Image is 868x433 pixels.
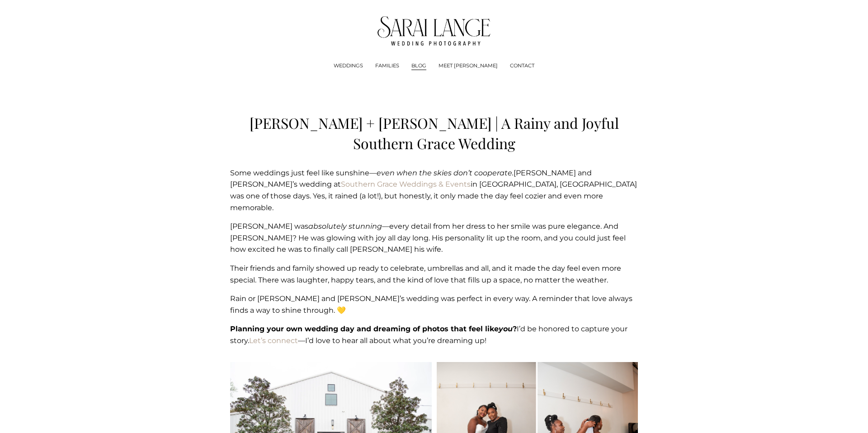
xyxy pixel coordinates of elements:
[439,61,498,71] a: MEET [PERSON_NAME]
[249,336,298,345] a: Let’s connect
[510,61,534,71] a: CONTACT
[411,61,426,71] a: BLOG
[230,325,517,333] strong: Planning your own wedding day and dreaming of photos that feel like ?
[230,167,638,213] p: Some weddings just feel like sunshine— [PERSON_NAME] and [PERSON_NAME]’s wedding at in [GEOGRAPHI...
[308,222,382,231] em: absolutely stunning
[375,61,399,71] a: FAMILIES
[334,62,363,70] span: WEDDINGS
[230,323,638,346] p: I’d be honored to capture your story. —I’d love to hear all about what you’re dreaming up!
[230,113,638,154] h1: [PERSON_NAME] + [PERSON_NAME] | A Rainy and Joyful Southern Grace Wedding
[230,221,638,255] p: [PERSON_NAME] was —every detail from her dress to her smile was pure elegance. And [PERSON_NAME]?...
[341,180,471,188] a: Southern Grace Weddings & Events
[499,325,513,333] em: you
[334,61,363,71] a: folder dropdown
[377,169,514,177] em: even when the skies don’t cooperate.
[230,293,638,316] p: Rain or [PERSON_NAME] and [PERSON_NAME]’s wedding was perfect in every way. A reminder that love ...
[377,16,491,46] img: Tennessee Wedding Photographer - Sarai Lange Photography
[230,263,638,286] p: Their friends and family showed up ready to celebrate, umbrellas and all, and it made the day fee...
